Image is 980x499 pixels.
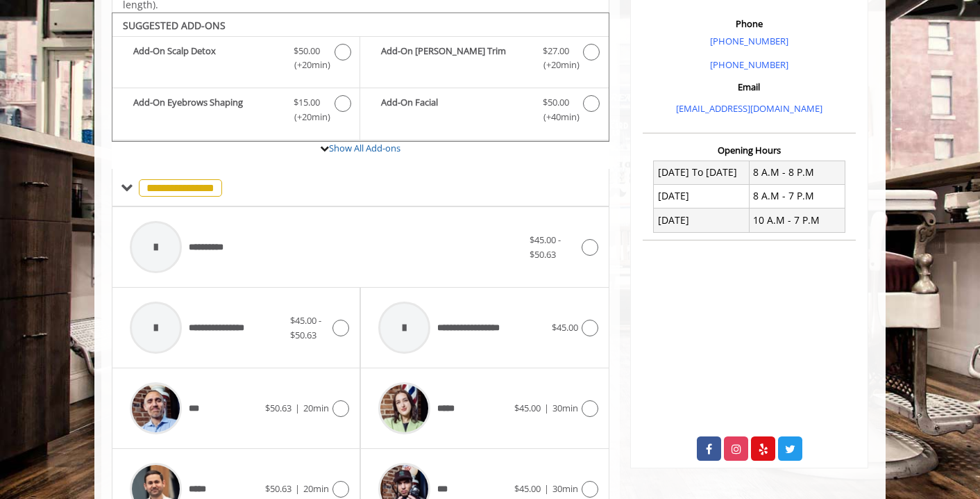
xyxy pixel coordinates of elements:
[654,184,750,208] td: [DATE]
[535,110,576,124] span: (+40min )
[303,482,329,495] span: 20min
[543,95,569,110] span: $50.00
[552,402,578,414] span: 30min
[290,314,321,341] span: $45.00 - $50.63
[119,95,353,128] label: Add-On Eyebrows Shaping
[552,321,578,334] span: $45.00
[514,402,541,414] span: $45.00
[295,482,300,495] span: |
[749,208,845,232] td: 10 A.M - 7 P.M
[710,58,788,71] a: [PHONE_NUMBER]
[123,19,226,32] b: SUGGESTED ADD-ONS
[287,110,328,124] span: (+20min )
[710,35,788,47] a: [PHONE_NUMBER]
[514,482,541,495] span: $45.00
[265,482,292,495] span: $50.63
[544,402,549,414] span: |
[294,44,320,58] span: $50.00
[367,44,601,76] label: Add-On Beard Trim
[294,95,320,110] span: $15.00
[265,402,292,414] span: $50.63
[367,95,601,128] label: Add-On Facial
[133,95,280,124] b: Add-On Eyebrows Shaping
[295,402,300,414] span: |
[133,44,280,73] b: Add-On Scalp Detox
[381,95,528,124] b: Add-On Facial
[749,161,845,184] td: 8 A.M - 8 P.M
[535,58,576,72] span: (+20min )
[643,145,856,155] h3: Opening Hours
[654,208,750,232] td: [DATE]
[303,402,329,414] span: 20min
[749,184,845,208] td: 8 A.M - 7 P.M
[381,44,528,73] b: Add-On [PERSON_NAME] Trim
[112,13,609,142] div: The Made Man Haircut Add-onS
[287,58,328,72] span: (+20min )
[329,142,400,154] a: Show All Add-ons
[646,82,852,92] h3: Email
[654,161,750,184] td: [DATE] To [DATE]
[676,102,822,115] a: [EMAIL_ADDRESS][DOMAIN_NAME]
[543,44,569,58] span: $27.00
[552,482,578,495] span: 30min
[646,19,852,28] h3: Phone
[530,234,561,261] span: $45.00 - $50.63
[544,482,549,495] span: |
[119,44,353,76] label: Add-On Scalp Detox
